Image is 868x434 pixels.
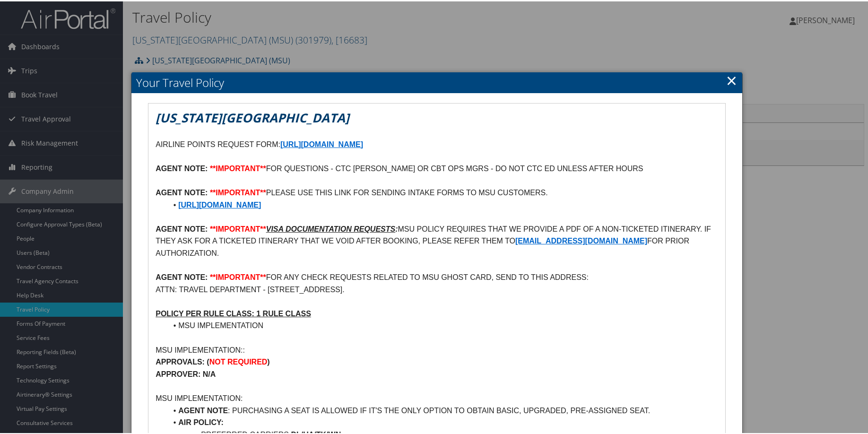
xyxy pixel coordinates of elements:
u: VISA DOCUMENTATION REQUESTS [266,224,396,232]
u: POLICY PER RULE CLASS: 1 RULE CLASS [156,308,311,316]
p: MSU IMPLEMENTATION:: [156,343,718,355]
em: [US_STATE][GEOGRAPHIC_DATA] [156,108,349,125]
em: : [266,224,398,232]
strong: AGENT NOTE: [156,224,208,232]
p: MSU IMPLEMENTATION: [156,391,718,403]
strong: AGENT NOTE: [156,163,208,171]
strong: AGENT NOTE: [156,272,208,280]
strong: AIR POLICY: [178,417,224,425]
a: [EMAIL_ADDRESS][DOMAIN_NAME] [515,235,647,243]
strong: ) [267,356,269,365]
p: ATTN: TRAVEL DEPARTMENT - [STREET_ADDRESS]. [156,282,718,295]
li: : PURCHASING A SEAT IS ALLOWED IF IT'S THE ONLY OPTION TO OBTAIN BASIC, UPGRADED, PRE-ASSIGNED SEAT. [167,403,718,416]
strong: APPROVER: N/A [156,369,216,377]
p: MSU POLICY REQUIRES THAT WE PROVIDE A PDF OF A NON-TICKETED ITINERARY. IF THEY ASK FOR A TICKETED... [156,222,718,258]
p: PLEASE USE THIS LINK FOR SENDING INTAKE FORMS TO MSU CUSTOMERS. [156,185,718,198]
strong: APPROVALS: ( [156,356,209,365]
a: Close [726,69,737,88]
li: MSU IMPLEMENTATION [167,318,718,330]
strong: AGENT NOTE: [156,187,208,195]
h2: Your Travel Policy [131,71,742,92]
a: [URL][DOMAIN_NAME] [178,200,261,208]
p: FOR ANY CHECK REQUESTS RELATED TO MSU GHOST CARD, SEND TO THIS ADDRESS: [156,270,718,282]
strong: AGENT NOTE [178,405,228,413]
strong: NOT REQUIRED [209,356,268,365]
p: FOR QUESTIONS - CTC [PERSON_NAME] OR CBT OPS MGRS - DO NOT CTC ED UNLESS AFTER HOURS [156,161,718,174]
p: AIRLINE POINTS REQUEST FORM: [156,137,718,149]
a: [URL][DOMAIN_NAME] [280,139,363,147]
